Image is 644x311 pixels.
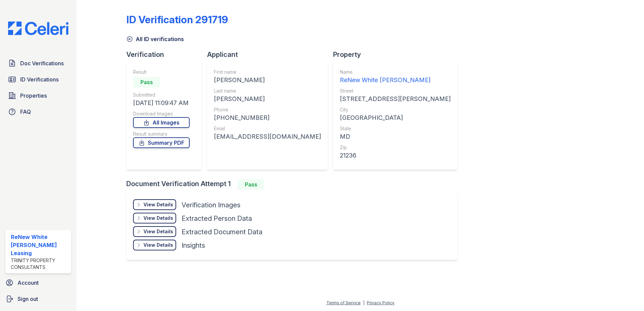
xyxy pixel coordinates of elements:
a: All Images [133,117,190,128]
span: FAQ [20,108,31,116]
a: Account [3,276,74,289]
a: Privacy Policy [367,300,394,305]
div: Verification [126,50,207,59]
div: ReNew White [PERSON_NAME] [340,75,451,85]
div: Applicant [207,50,333,59]
div: 21236 [340,151,451,160]
div: Submitted [133,92,190,98]
div: Result summary [133,131,190,137]
div: [PERSON_NAME] [214,94,321,104]
div: First name [214,69,321,75]
a: Terms of Service [326,300,361,305]
div: [PERSON_NAME] [214,75,321,85]
div: Extracted Person Data [182,214,252,223]
div: ReNew White [PERSON_NAME] Leasing [11,233,68,257]
div: Phone [214,106,321,113]
div: Name [340,69,451,75]
div: Zip [340,144,451,151]
div: Download Images [133,110,190,117]
a: ID Verifications [5,73,71,86]
div: View Details [143,215,173,221]
div: Email [214,125,321,132]
div: City [340,106,451,113]
div: Extracted Document Data [182,227,262,237]
div: Property [333,50,463,59]
div: View Details [143,228,173,235]
div: Pass [133,77,160,88]
div: [GEOGRAPHIC_DATA] [340,113,451,123]
div: Last name [214,88,321,94]
span: Account [18,279,39,287]
div: Street [340,88,451,94]
div: Document Verification Attempt 1 [126,179,463,190]
img: CE_Logo_Blue-a8612792a0a2168367f1c8372b55b34899dd931a85d93a1a3d3e32e68fde9ad4.png [3,22,74,35]
div: | [363,300,364,305]
span: Properties [20,92,47,100]
div: Result [133,69,190,75]
div: [PHONE_NUMBER] [214,113,321,123]
div: [EMAIL_ADDRESS][DOMAIN_NAME] [214,132,321,141]
a: Name ReNew White [PERSON_NAME] [340,69,451,85]
a: Sign out [3,292,74,306]
a: Summary PDF [133,137,190,148]
div: View Details [143,201,173,208]
a: All ID verifications [126,35,184,43]
div: [DATE] 11:09:47 AM [133,98,190,108]
span: Sign out [18,295,38,303]
div: Pass [237,179,264,190]
a: Doc Verifications [5,57,71,70]
span: Doc Verifications [20,59,64,67]
div: ID Verification 291719 [126,13,228,26]
div: Verification Images [182,200,240,210]
span: ID Verifications [20,75,59,83]
div: Insights [182,241,205,250]
div: State [340,125,451,132]
a: FAQ [5,105,71,118]
div: [STREET_ADDRESS][PERSON_NAME] [340,94,451,104]
div: Trinity Property Consultants [11,257,68,271]
div: View Details [143,242,173,248]
div: MD [340,132,451,141]
a: Properties [5,89,71,102]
